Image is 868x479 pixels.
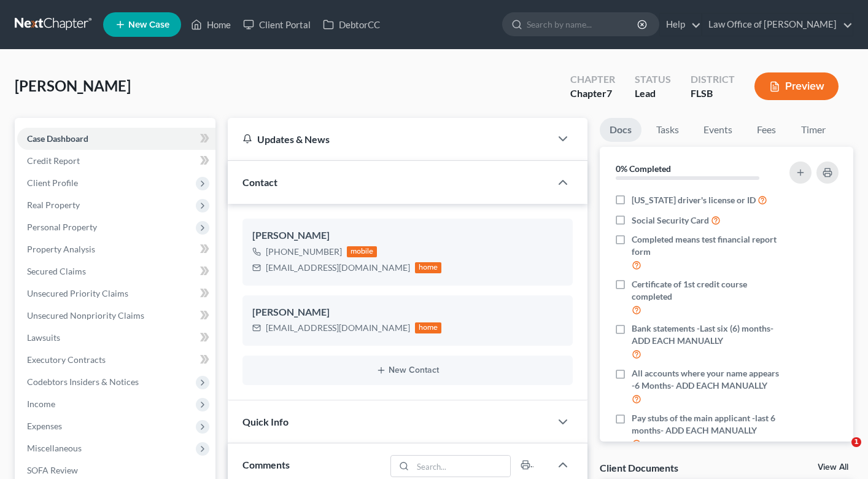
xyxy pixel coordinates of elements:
a: Law Office of [PERSON_NAME] [702,14,853,36]
span: 1 [851,437,861,447]
a: Events [694,118,742,142]
div: Chapter [570,72,615,87]
button: Preview [754,72,839,100]
a: Help [660,14,701,36]
div: Lead [635,87,671,101]
span: Bank statements -Last six (6) months- ADD EACH MANUALLY [632,322,780,347]
a: Credit Report [17,150,215,172]
div: [PHONE_NUMBER] [266,246,342,258]
a: Executory Contracts [17,349,215,371]
a: Case Dashboard [17,128,215,150]
span: [US_STATE] driver's license or ID [632,194,756,206]
a: Fees [747,118,786,142]
span: Property Analysis [27,244,95,254]
span: Miscellaneous [27,443,82,453]
a: Tasks [646,118,689,142]
input: Search by name... [527,13,639,36]
span: Personal Property [27,222,97,232]
span: Social Security Card [632,214,709,227]
a: Lawsuits [17,327,215,349]
span: Expenses [27,421,62,431]
div: [EMAIL_ADDRESS][DOMAIN_NAME] [266,322,410,334]
span: Comments [242,459,290,470]
div: home [415,322,442,333]
span: Quick Info [242,416,289,427]
a: Client Portal [237,14,317,36]
span: Pay stubs of the main applicant -last 6 months- ADD EACH MANUALLY [632,412,780,437]
span: Completed means test financial report form [632,233,780,258]
div: [PERSON_NAME] [252,305,563,320]
span: SOFA Review [27,465,78,475]
span: Certificate of 1st credit course completed [632,278,780,303]
div: District [691,72,735,87]
input: Search... [413,456,510,477]
span: Executory Contracts [27,354,106,365]
iframe: Intercom live chat [826,437,856,467]
a: Unsecured Priority Claims [17,282,215,305]
button: New Contact [252,365,563,375]
div: [EMAIL_ADDRESS][DOMAIN_NAME] [266,262,410,274]
span: Real Property [27,200,80,210]
a: View All [818,463,848,472]
a: Secured Claims [17,260,215,282]
span: Lawsuits [27,332,60,343]
div: Updates & News [242,133,536,146]
span: Credit Report [27,155,80,166]
span: Case Dashboard [27,133,88,144]
span: Secured Claims [27,266,86,276]
div: [PERSON_NAME] [252,228,563,243]
span: Unsecured Nonpriority Claims [27,310,144,321]
div: Client Documents [600,461,678,474]
a: Home [185,14,237,36]
strong: 0% Completed [616,163,671,174]
div: home [415,262,442,273]
a: Unsecured Nonpriority Claims [17,305,215,327]
a: Docs [600,118,641,142]
span: New Case [128,20,169,29]
span: 7 [606,87,612,99]
span: [PERSON_NAME] [15,77,131,95]
span: Codebtors Insiders & Notices [27,376,139,387]
a: DebtorCC [317,14,386,36]
span: Income [27,399,55,409]
a: Property Analysis [17,238,215,260]
span: Unsecured Priority Claims [27,288,128,298]
span: Client Profile [27,177,78,188]
span: All accounts where your name appears -6 Months- ADD EACH MANUALLY [632,367,780,392]
a: Timer [791,118,835,142]
span: Contact [242,176,277,188]
div: mobile [347,246,378,257]
div: Status [635,72,671,87]
div: FLSB [691,87,735,101]
div: Chapter [570,87,615,101]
